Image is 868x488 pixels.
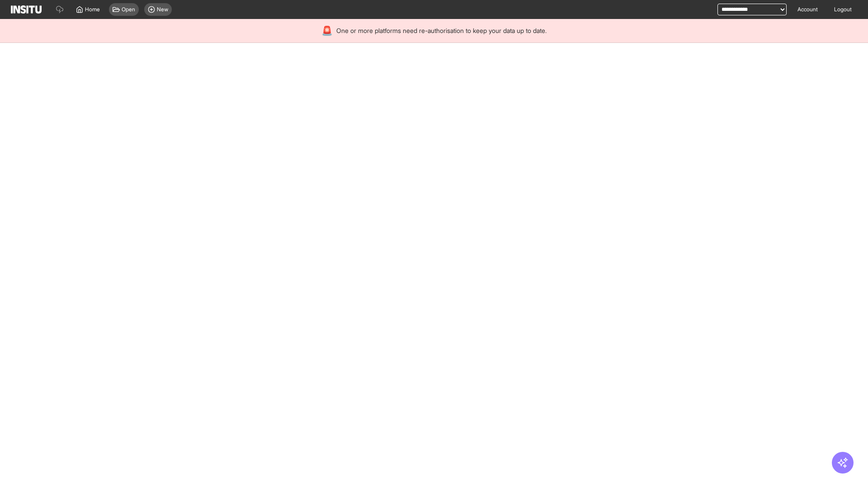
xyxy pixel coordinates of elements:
[336,26,547,35] span: One or more platforms need re-authorisation to keep your data up to date.
[321,24,333,37] div: 🚨
[85,6,100,13] span: Home
[11,5,42,14] img: Logo
[157,6,168,13] span: New
[122,6,135,13] span: Open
